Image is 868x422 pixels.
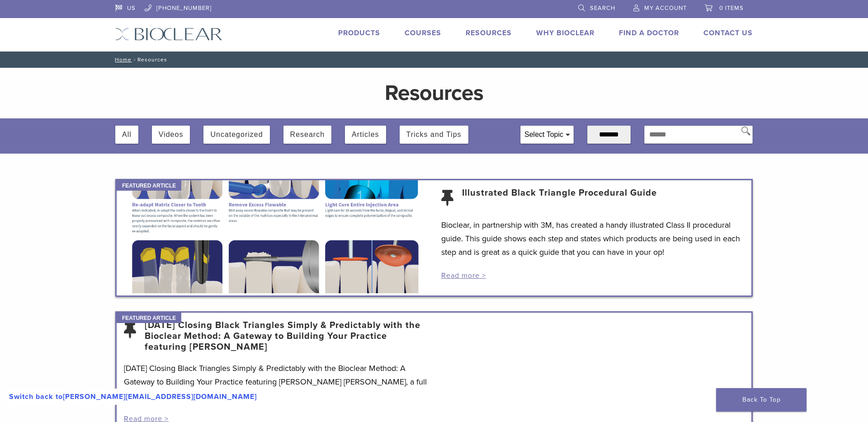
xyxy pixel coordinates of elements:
a: Read more > [441,271,486,280]
a: [DATE] Closing Black Triangles Simply & Predictably with the Bioclear Method: A Gateway to Buildi... [145,320,427,352]
button: Tricks and Tips [406,126,462,144]
span: 0 items [719,5,744,12]
a: Home [112,56,132,63]
a: Courses [405,28,441,38]
a: Find A Doctor [619,28,679,38]
button: Research [290,126,325,144]
button: Articles [352,126,379,144]
a: Switch back to[PERSON_NAME][EMAIL_ADDRESS][DOMAIN_NAME] [5,389,261,405]
div: Select Topic [521,126,573,143]
a: Resources [466,28,512,38]
img: Bioclear [115,28,222,41]
a: Back To Top [716,388,807,412]
a: Illustrated Black Triangle Procedural Guide [462,188,657,209]
a: Why Bioclear [536,28,594,38]
nav: Resources [108,52,759,68]
button: All [122,126,132,144]
h1: Resources [224,82,644,104]
button: Videos [159,126,184,144]
p: Bioclear, in partnership with 3M, has created a handy illustrated Class II procedural guide. This... [441,218,744,259]
span: / [132,57,137,62]
a: Products [338,28,380,38]
button: Uncategorized [210,126,263,144]
a: Contact Us [703,28,753,38]
span: My Account [644,5,687,12]
p: [DATE] Closing Black Triangles Simply & Predictably with the Bioclear Method: A Gateway to Buildi... [124,361,427,402]
span: Search [590,5,615,12]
